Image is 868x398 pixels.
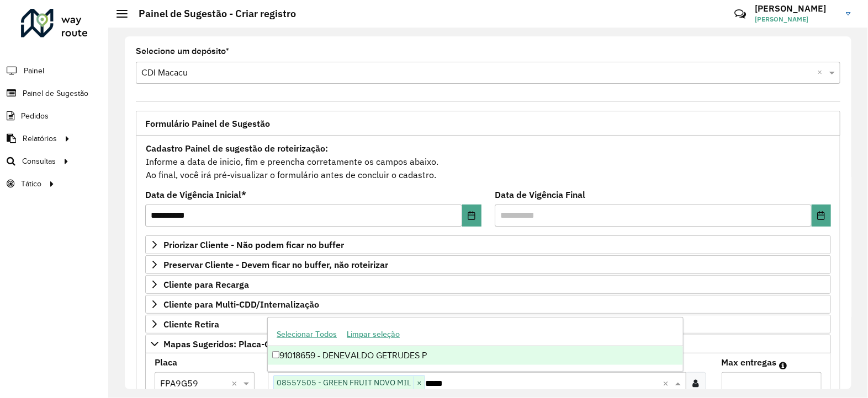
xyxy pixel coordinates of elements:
[145,119,270,128] span: Formulário Painel de Sugestão
[817,66,827,79] span: Clear all
[145,235,831,254] a: Priorizar Cliente - Não podem ficar no buffer
[24,65,44,77] span: Painel
[163,300,319,309] span: Cliente para Multi-CDD/Internalização
[145,295,831,314] a: Cliente para Multi-CDD/Internalização
[722,356,777,369] label: Max entregas
[728,2,752,26] a: Contato Rápido
[755,3,838,14] h3: [PERSON_NAME]
[274,376,414,389] span: 08557505 - GREEN FRUIT NOVO MIL
[155,356,177,369] label: Placa
[23,133,57,144] span: Relatórios
[495,188,585,201] label: Data de Vigência Final
[145,335,831,353] a: Mapas Sugeridos: Placa-Cliente
[136,45,229,58] label: Selecione um depósito
[145,141,831,182] div: Informe a data de inicio, fim e preencha corretamente os campos abaixo. Ao final, você irá pré-vi...
[163,280,249,289] span: Cliente para Recarga
[145,255,831,274] a: Preservar Cliente - Devem ficar no buffer, não roteirizar
[145,275,831,294] a: Cliente para Recarga
[663,377,673,390] span: Clear all
[163,240,344,249] span: Priorizar Cliente - Não podem ficar no buffer
[231,377,241,390] span: Clear all
[812,205,831,227] button: Choose Date
[267,317,684,372] ng-dropdown-panel: Options list
[272,326,342,343] button: Selecionar Todos
[780,361,787,370] em: Máximo de clientes que serão colocados na mesma rota com os clientes informados
[414,377,425,390] span: ×
[163,320,219,329] span: Cliente Retira
[128,8,296,20] h2: Painel de Sugestão - Criar registro
[462,205,481,227] button: Choose Date
[145,188,246,201] label: Data de Vigência Inicial
[755,14,838,24] span: [PERSON_NAME]
[342,326,405,343] button: Limpar seleção
[21,178,41,190] span: Tático
[163,340,293,348] span: Mapas Sugeridos: Placa-Cliente
[146,143,328,154] strong: Cadastro Painel de sugestão de roteirização:
[21,110,49,122] span: Pedidos
[163,260,388,269] span: Preservar Cliente - Devem ficar no buffer, não roteirizar
[22,155,56,167] span: Consultas
[145,315,831,334] a: Cliente Retira
[268,346,683,365] div: 91018659 - DENEVALDO GETRUDES P
[23,88,88,99] span: Painel de Sugestão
